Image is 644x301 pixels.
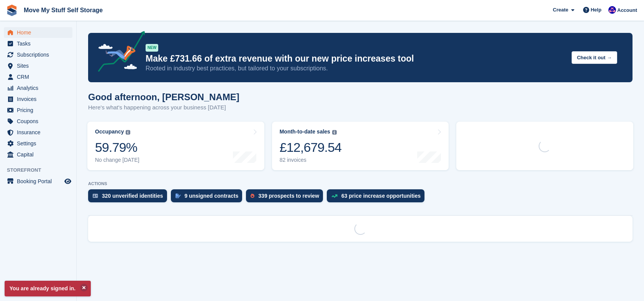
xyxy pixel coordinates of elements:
[17,138,63,149] span: Settings
[17,116,63,127] span: Coupons
[4,38,72,49] a: menu
[17,60,63,71] span: Sites
[4,49,72,60] a: menu
[17,94,63,104] span: Invoices
[246,189,327,206] a: 339 prospects to review
[280,157,342,163] div: 82 invoices
[4,27,72,38] a: menu
[88,189,171,206] a: 320 unverified identities
[280,140,342,155] div: £12,679.54
[92,31,145,75] img: price-adjustments-announcement-icon-8257ccfd72463d97f412b2fc003d46551f7dbcb40ab6d574587a9cd5c0d94...
[617,7,637,14] span: Account
[327,189,428,206] a: 63 price increase opportunities
[4,138,72,149] a: menu
[4,149,72,160] a: menu
[17,176,63,187] span: Booking Portal
[17,38,63,49] span: Tasks
[332,130,337,135] img: icon-info-grey-7440780725fd019a000dd9b08b2336e03edf1995a4989e88bcd33f0948082b44.svg
[608,6,616,14] img: Jade Whetnall
[6,5,18,16] img: stora-icon-8386f47178a22dfd0bd8f6a31ec36ba5ce8667c1dd55bd0f319d3a0aa187defe.svg
[185,193,239,199] div: 9 unsigned contracts
[146,53,565,64] p: Make £731.66 of extra revenue with our new price increases tool
[572,51,617,64] button: Check it out →
[17,127,63,138] span: Insurance
[251,194,254,198] img: prospect-51fa495bee0391a8d652442698ab0144808aea92771e9ea1ae160a38d050c398.svg
[4,116,72,127] a: menu
[17,49,63,60] span: Subscriptions
[7,166,76,174] span: Storefront
[95,129,124,135] div: Occupancy
[591,6,601,14] span: Help
[341,193,421,199] div: 63 price increase opportunities
[21,4,106,16] a: Move My Stuff Self Storage
[95,140,139,155] div: 59.79%
[4,72,72,82] a: menu
[175,194,181,198] img: contract_signature_icon-13c848040528278c33f63329250d36e43548de30e8caae1d1a13099fd9432cc5.svg
[17,72,63,82] span: CRM
[146,44,158,52] div: NEW
[553,6,568,14] span: Create
[17,27,63,38] span: Home
[272,122,449,170] a: Month-to-date sales £12,679.54 82 invoices
[87,122,264,170] a: Occupancy 59.79% No change [DATE]
[331,194,338,198] img: price_increase_opportunities-93ffe204e8149a01c8c9dc8f82e8f89637d9d84a8eef4429ea346261dce0b2c0.svg
[4,176,72,187] a: menu
[88,103,239,112] p: Here's what's happening across your business [DATE]
[126,130,130,135] img: icon-info-grey-7440780725fd019a000dd9b08b2336e03edf1995a4989e88bcd33f0948082b44.svg
[95,157,139,163] div: No change [DATE]
[4,83,72,93] a: menu
[63,177,72,186] a: Preview store
[4,94,72,104] a: menu
[280,129,330,135] div: Month-to-date sales
[88,181,633,186] p: ACTIONS
[4,105,72,116] a: menu
[17,149,63,160] span: Capital
[146,64,565,73] p: Rooted in industry best practices, but tailored to your subscriptions.
[4,60,72,71] a: menu
[258,193,319,199] div: 339 prospects to review
[5,281,91,296] p: You are already signed in.
[17,83,63,93] span: Analytics
[171,189,246,206] a: 9 unsigned contracts
[4,127,72,138] a: menu
[102,193,163,199] div: 320 unverified identities
[17,105,63,116] span: Pricing
[93,194,98,198] img: verify_identity-adf6edd0f0f0b5bbfe63781bf79b02c33cf7c696d77639b501bdc392416b5a36.svg
[88,92,239,102] h1: Good afternoon, [PERSON_NAME]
